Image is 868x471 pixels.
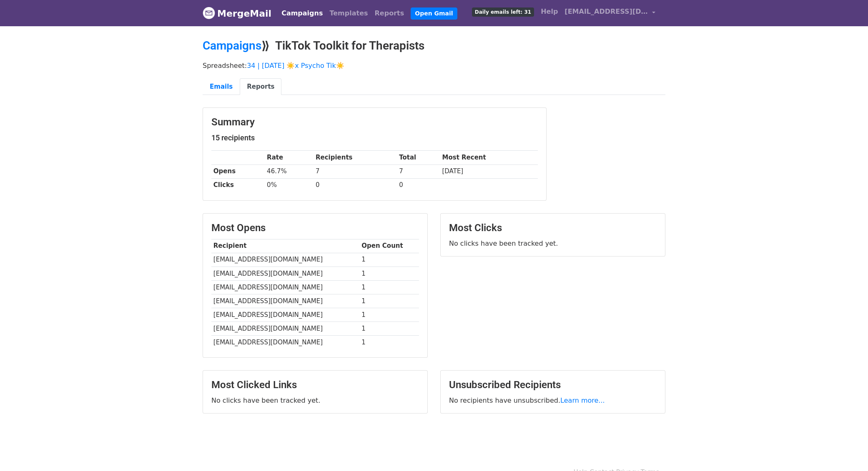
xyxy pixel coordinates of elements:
[314,164,397,178] td: 7
[203,7,215,19] img: MergeMail logo
[265,151,314,164] th: Rate
[440,164,538,178] td: [DATE]
[211,253,359,267] td: [EMAIL_ADDRESS][DOMAIN_NAME]
[203,39,665,53] h2: ⟫ TikTok Toolkit for Therapists
[211,336,359,349] td: [EMAIL_ADDRESS][DOMAIN_NAME]
[247,62,344,70] a: 34 | [DATE] ☀️x Psycho Tik☀️
[359,280,419,294] td: 1
[561,3,659,23] a: [EMAIL_ADDRESS][DOMAIN_NAME]
[449,239,657,248] p: No clicks have been tracked yet.
[469,3,537,20] a: Daily emails left: 31
[449,396,657,405] p: No recipients have unsubscribed.
[203,5,271,22] a: MergeMail
[371,5,408,22] a: Reports
[359,267,419,280] td: 1
[359,294,419,308] td: 1
[359,308,419,322] td: 1
[326,5,371,22] a: Templates
[203,78,240,95] a: Emails
[211,133,538,142] h5: 15 recipients
[314,178,397,192] td: 0
[314,151,397,164] th: Recipients
[240,78,281,95] a: Reports
[564,7,648,17] span: [EMAIL_ADDRESS][DOMAIN_NAME]
[211,222,419,234] h3: Most Opens
[278,5,326,22] a: Campaigns
[537,3,561,20] a: Help
[449,379,657,391] h3: Unsubscribed Recipients
[211,164,265,178] th: Opens
[265,178,314,192] td: 0%
[211,396,419,405] p: No clicks have been tracked yet.
[411,7,457,20] a: Open Gmail
[265,164,314,178] td: 46.7%
[397,178,440,192] td: 0
[397,164,440,178] td: 7
[826,431,868,471] iframe: Chat Widget
[359,336,419,349] td: 1
[211,322,359,336] td: [EMAIL_ADDRESS][DOMAIN_NAME]
[359,322,419,336] td: 1
[203,61,665,70] p: Spreadsheet:
[203,39,261,52] a: Campaigns
[211,178,265,192] th: Clicks
[211,239,359,253] th: Recipient
[359,239,419,253] th: Open Count
[397,151,440,164] th: Total
[211,116,538,128] h3: Summary
[449,222,657,234] h3: Most Clicks
[560,396,605,404] a: Learn more...
[211,379,419,391] h3: Most Clicked Links
[440,151,538,164] th: Most Recent
[211,267,359,280] td: [EMAIL_ADDRESS][DOMAIN_NAME]
[211,308,359,322] td: [EMAIL_ADDRESS][DOMAIN_NAME]
[211,280,359,294] td: [EMAIL_ADDRESS][DOMAIN_NAME]
[359,253,419,267] td: 1
[211,294,359,308] td: [EMAIL_ADDRESS][DOMAIN_NAME]
[472,7,534,17] span: Daily emails left: 31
